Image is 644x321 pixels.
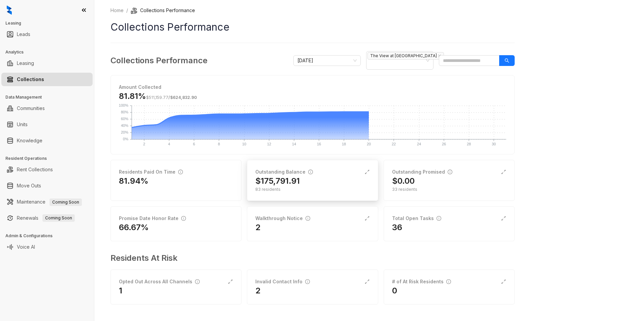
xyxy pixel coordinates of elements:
li: / [126,7,128,14]
span: info-circle [195,279,200,284]
text: 30 [492,142,496,146]
span: info-circle [448,170,452,174]
span: Coming Soon [42,214,75,222]
a: Home [109,7,125,14]
a: Leads [17,28,30,41]
li: Voice AI [1,240,93,254]
span: close [438,54,441,58]
a: RenewalsComing Soon [17,211,75,225]
text: 80% [121,110,128,114]
h3: Admin & Configurations [5,233,94,239]
li: Collections Performance [131,7,195,14]
span: info-circle [308,170,313,174]
span: expand-alt [364,216,370,221]
text: 4 [168,142,170,146]
h3: Resident Operations [5,155,94,162]
span: $624,832.90 [170,95,197,100]
h3: Collections Performance [110,55,207,67]
span: expand-alt [228,279,233,284]
a: Collections [17,73,44,86]
span: $511,159.77 [146,95,168,100]
div: 83 residents [255,186,369,192]
span: info-circle [446,279,451,284]
h3: Residents At Risk [110,252,509,264]
h2: $175,791.91 [255,176,300,186]
text: 14 [292,142,296,146]
h2: 2 [255,222,260,233]
span: expand-alt [364,279,370,284]
span: info-circle [178,170,183,174]
h1: Collections Performance [110,20,515,35]
h3: Analytics [5,49,94,55]
span: expand-alt [364,169,370,175]
text: 24 [417,142,421,146]
li: Renewals [1,211,93,225]
div: Outstanding Promised [392,168,452,176]
text: 40% [121,123,128,128]
h2: $0.00 [392,176,415,186]
h3: 81.81% [119,91,197,102]
text: 2 [143,142,145,146]
text: 20% [121,130,128,134]
span: expand-alt [501,169,506,175]
text: 12 [267,142,271,146]
div: Walkthrough Notice [255,215,310,222]
li: Units [1,118,93,131]
li: Knowledge [1,134,93,147]
span: info-circle [437,216,441,221]
text: 26 [442,142,446,146]
text: 16 [317,142,321,146]
a: Knowledge [17,134,42,147]
span: Coming Soon [50,199,82,206]
div: 33 residents [392,186,506,192]
h3: Data Management [5,94,94,100]
text: 8 [218,142,220,146]
a: Units [17,118,28,131]
text: 6 [193,142,195,146]
h2: 81.94% [119,176,149,186]
li: Leasing [1,57,93,70]
h2: 0 [392,285,397,296]
img: logo [7,5,12,15]
span: expand-alt [501,216,506,221]
li: Collections [1,73,93,86]
span: info-circle [305,279,310,284]
span: August 2025 [297,56,357,66]
li: Move Outs [1,179,93,192]
span: info-circle [181,216,186,221]
text: 18 [342,142,346,146]
li: Rent Collections [1,163,93,176]
a: Rent Collections [17,163,53,176]
span: info-circle [305,216,310,221]
li: Maintenance [1,195,93,209]
text: 60% [121,117,128,121]
h2: 2 [255,285,260,296]
h2: 66.67% [119,222,149,233]
a: Voice AI [17,240,35,254]
li: Leads [1,28,93,41]
div: Promise Date Honor Rate [119,215,186,222]
div: Invalid Contact Info [255,278,310,285]
div: Outstanding Balance [255,168,313,176]
li: Communities [1,102,93,115]
span: The View at [GEOGRAPHIC_DATA] [367,52,444,60]
span: / [146,95,197,100]
h2: 36 [392,222,402,233]
text: 100% [119,103,128,107]
text: 28 [467,142,471,146]
h3: Leasing [5,20,94,26]
text: 20 [367,142,371,146]
text: 22 [392,142,396,146]
span: expand-alt [501,279,506,284]
div: Opted Out Across All Channels [119,278,200,285]
div: Residents Paid On Time [119,168,183,176]
h2: 1 [119,285,122,296]
a: Move Outs [17,179,41,192]
span: search [505,58,509,63]
text: 10 [242,142,246,146]
text: 0% [123,137,128,141]
div: Total Open Tasks [392,215,441,222]
div: # of At Risk Residents [392,278,451,285]
a: Leasing [17,57,34,70]
strong: Amount Collected [119,84,161,90]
